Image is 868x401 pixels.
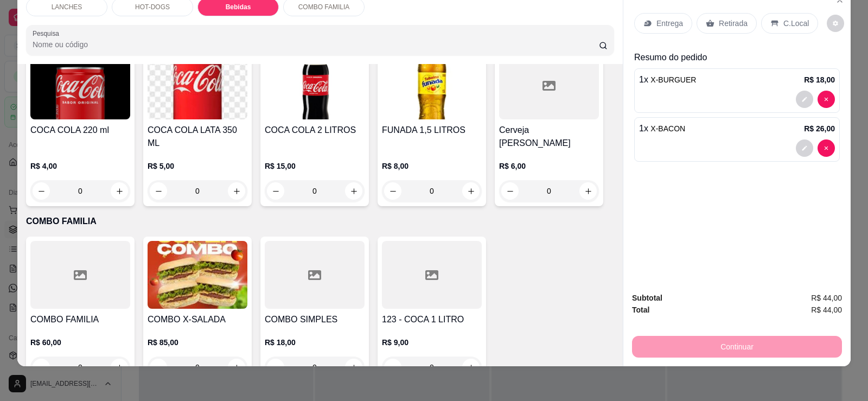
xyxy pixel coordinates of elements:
[639,73,696,86] p: 1 x
[634,51,840,64] p: Resumo do pedido
[639,122,685,135] p: 1 x
[26,215,614,228] p: COMBO FAMILIA
[499,161,599,171] p: R$ 6,00
[267,182,284,200] button: decrease-product-quantity
[148,52,247,119] img: product-image
[650,124,685,133] span: X-BACON
[298,3,350,11] p: COMBO FAMILIA
[804,74,835,85] p: R$ 18,00
[796,91,813,108] button: decrease-product-quantity
[345,182,362,200] button: increase-product-quantity
[111,182,128,200] button: increase-product-quantity
[462,359,480,376] button: increase-product-quantity
[632,294,662,302] strong: Subtotal
[265,124,365,137] h4: COCA COLA 2 LITROS
[796,139,813,157] button: decrease-product-quantity
[650,75,696,84] span: X-BURGUER
[384,182,401,200] button: decrease-product-quantity
[501,182,519,200] button: decrease-product-quantity
[382,337,482,348] p: R$ 9,00
[226,3,251,11] p: Bebidas
[148,241,247,309] img: product-image
[148,161,247,171] p: R$ 5,00
[30,313,130,326] h4: COMBO FAMILIA
[384,359,401,376] button: decrease-product-quantity
[818,139,835,157] button: decrease-product-quantity
[804,123,835,134] p: R$ 26,00
[811,304,842,316] span: R$ 44,00
[228,182,245,200] button: increase-product-quantity
[148,313,247,326] h4: COMBO X-SALADA
[52,3,82,11] p: LANCHES
[150,359,167,376] button: decrease-product-quantity
[783,18,809,29] p: C.Local
[719,18,748,29] p: Retirada
[265,52,365,119] img: product-image
[148,337,247,348] p: R$ 85,00
[382,52,482,119] img: product-image
[462,182,480,200] button: increase-product-quantity
[148,124,247,150] h4: COCA COLA LATA 350 ML
[499,124,599,150] h4: Cerveja [PERSON_NAME]
[827,15,844,32] button: decrease-product-quantity
[265,313,365,326] h4: COMBO SIMPLES
[632,305,649,314] strong: Total
[135,3,170,11] p: HOT-DOGS
[656,18,683,29] p: Entrega
[33,29,63,38] label: Pesquisa
[30,124,130,137] h4: COCA COLA 220 ml
[811,292,842,304] span: R$ 44,00
[30,52,130,119] img: product-image
[265,337,365,348] p: R$ 18,00
[267,359,284,376] button: decrease-product-quantity
[345,359,362,376] button: increase-product-quantity
[228,359,245,376] button: increase-product-quantity
[30,161,130,171] p: R$ 4,00
[818,91,835,108] button: decrease-product-quantity
[33,359,50,376] button: decrease-product-quantity
[30,337,130,348] p: R$ 60,00
[382,161,482,171] p: R$ 8,00
[382,313,482,326] h4: 123 - COCA 1 LITRO
[265,161,365,171] p: R$ 15,00
[150,182,167,200] button: decrease-product-quantity
[382,124,482,137] h4: FUNADA 1,5 LITROS
[33,39,599,50] input: Pesquisa
[111,359,128,376] button: increase-product-quantity
[579,182,597,200] button: increase-product-quantity
[33,182,50,200] button: decrease-product-quantity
